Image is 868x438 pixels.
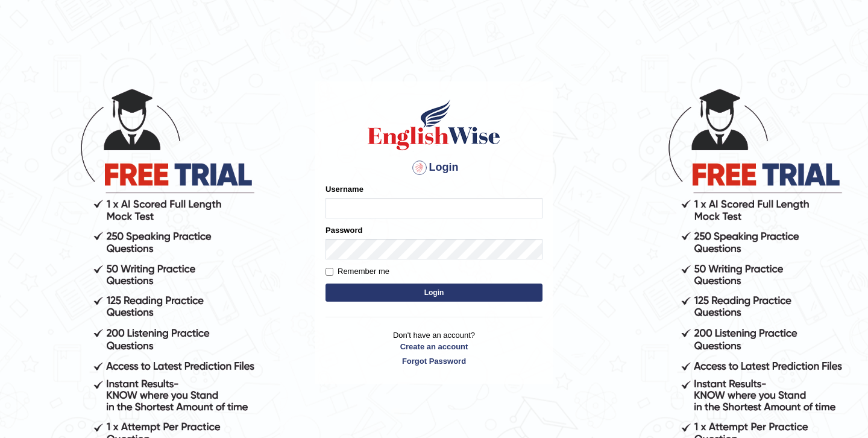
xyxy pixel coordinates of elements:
img: Logo of English Wise sign in for intelligent practice with AI [365,98,503,152]
h4: Login [325,158,542,177]
label: Username [325,183,363,195]
button: Login [325,284,542,302]
p: Don't have an account? [325,329,542,367]
input: Remember me [325,268,333,276]
label: Remember me [325,265,389,278]
label: Password [325,224,362,236]
a: Forgot Password [325,355,542,367]
a: Create an account [325,341,542,352]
